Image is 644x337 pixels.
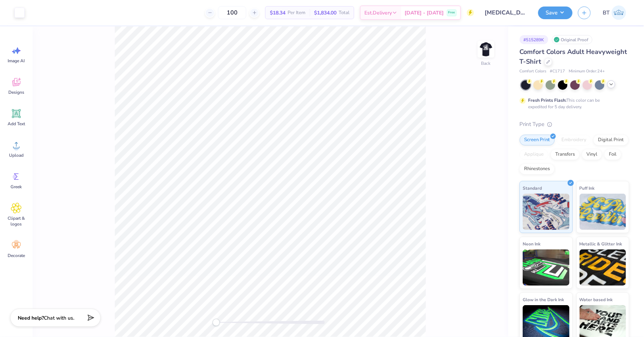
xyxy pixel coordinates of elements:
span: Minimum Order: 24 + [569,68,605,75]
span: Comfort Colors Adult Heavyweight T-Shirt [520,47,627,66]
div: Rhinestones [520,164,555,174]
div: Transfers [551,149,580,160]
img: Standard [523,194,570,230]
input: Untitled Design [480,5,533,20]
span: Water based Ink [580,296,613,303]
div: Digital Print [594,135,629,146]
strong: Need help? [18,315,44,321]
span: Upload [9,152,24,158]
span: $18.34 [270,9,285,17]
a: BT [600,5,630,20]
input: – – [218,6,246,19]
span: Puff Ink [580,184,595,192]
div: Original Proof [552,35,593,44]
span: # C1717 [550,68,565,75]
div: Screen Print [520,135,555,146]
span: Neon Ink [523,240,541,248]
span: Clipart & logos [4,215,28,227]
span: Glow in the Dark Ink [523,296,564,303]
div: This color can be expedited for 5 day delivery. [528,97,618,110]
span: Est. Delivery [364,9,392,17]
span: $1,834.00 [314,9,336,17]
span: Image AI [8,58,25,64]
div: Embroidery [557,135,591,146]
span: [DATE] - [DATE] [405,9,444,17]
div: Accessibility label [213,319,220,326]
span: Add Text [8,121,25,127]
span: Designs [8,89,24,95]
button: Save [538,7,573,19]
span: Chat with us. [44,315,74,321]
img: Puff Ink [580,194,627,230]
div: # 515289K [520,35,548,44]
span: Per Item [288,9,305,17]
span: Decorate [8,253,25,258]
img: Back [479,42,493,56]
span: BT [603,9,610,17]
img: Neon Ink [523,249,570,286]
img: Metallic & Glitter Ink [580,249,627,286]
span: Standard [523,184,542,192]
img: Brooke Townsend [612,5,626,20]
span: Total [339,9,350,17]
div: Back [481,60,491,67]
span: Free [448,10,455,15]
div: Print Type [520,120,630,129]
div: Vinyl [582,149,602,160]
span: Greek [11,184,22,190]
strong: Fresh Prints Flash: [528,97,567,103]
span: Comfort Colors [520,68,547,75]
span: Metallic & Glitter Ink [580,240,623,248]
div: Foil [605,149,622,160]
div: Applique [520,149,549,160]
